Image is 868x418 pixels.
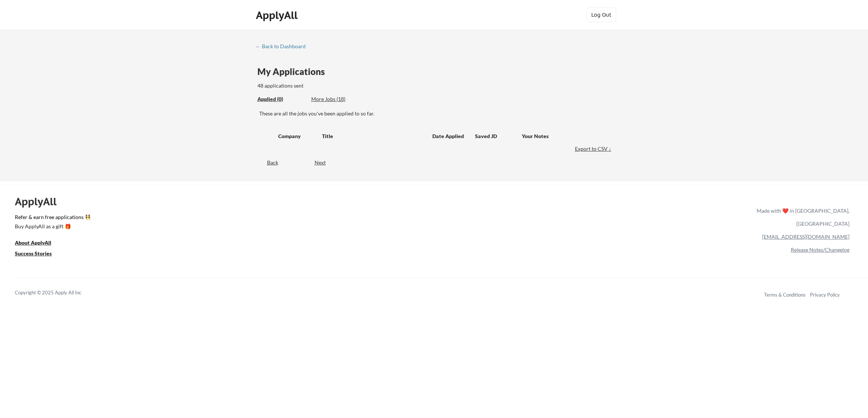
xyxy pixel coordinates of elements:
div: Export to CSV ↓ [575,145,613,153]
div: My Applications [257,67,331,76]
div: ApplyAll [256,9,300,22]
a: About ApplyAll [15,239,62,248]
a: Terms & Conditions [764,292,806,298]
a: Refer & earn free applications 👯‍♀️ [15,215,601,222]
div: Made with ❤️ in [GEOGRAPHIC_DATA], [GEOGRAPHIC_DATA] [754,204,849,230]
div: Date Applied [432,133,465,140]
a: [EMAIL_ADDRESS][DOMAIN_NAME] [762,234,849,240]
div: Title [322,133,425,140]
button: Log Out [586,7,616,22]
div: Back [256,159,278,166]
div: Your Notes [522,133,607,140]
div: These are all the jobs you've been applied to so far. [257,95,306,103]
u: Success Stories [15,250,52,257]
div: Company [278,133,315,140]
div: ← Back to Dashboard [256,44,311,49]
div: 48 applications sent [257,82,401,89]
div: Copyright © 2025 Apply All Inc [15,289,100,297]
a: ← Back to Dashboard [256,43,311,51]
div: ApplyAll [15,195,65,208]
div: Saved JD [475,129,522,143]
div: Applied (0) [257,95,306,103]
a: Release Notes/Changelog [791,246,849,253]
a: Success Stories [15,249,62,259]
a: Buy ApplyAll as a gift 🎁 [15,222,89,232]
div: Next [315,159,334,166]
div: These are job applications we think you'd be a good fit for, but couldn't apply you to automatica... [311,95,366,103]
div: More Jobs (18) [311,95,366,103]
div: These are all the jobs you've been applied to so far. [259,110,613,117]
div: Buy ApplyAll as a gift 🎁 [15,224,89,229]
a: Privacy Policy [810,292,840,298]
u: About ApplyAll [15,239,51,246]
